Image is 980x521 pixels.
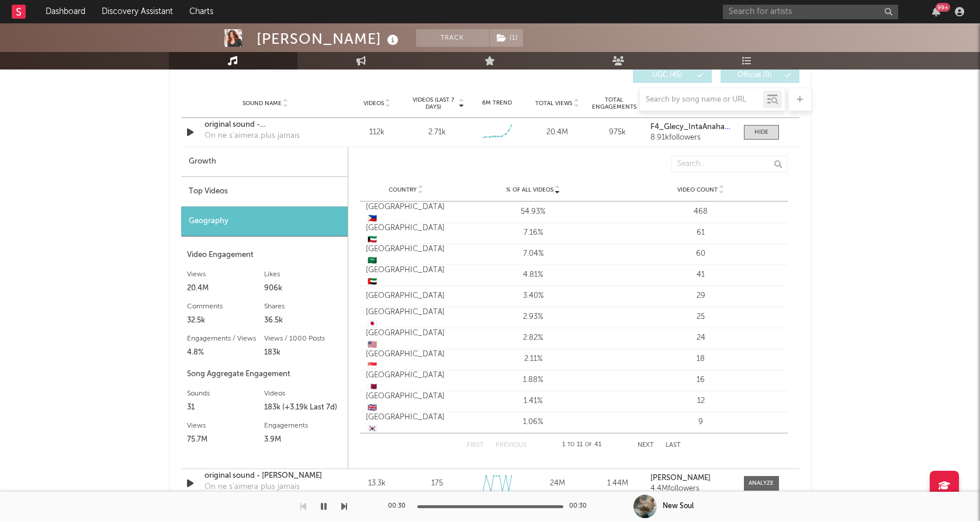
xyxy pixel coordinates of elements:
[366,328,446,350] div: [GEOGRAPHIC_DATA]
[620,332,782,344] div: 24
[650,123,756,131] strong: F4_Glecy_IntaAnahabibi_K💪
[264,419,342,433] div: Engagements
[452,311,614,323] div: 2.93%
[721,68,799,83] button: Official(0)
[590,478,645,489] div: 1.44M
[368,215,377,223] span: 🇵🇭
[368,320,377,328] span: 🇯🇵
[187,282,265,296] div: 20.4M
[428,127,446,138] div: 2.71k
[666,442,681,449] button: Last
[187,387,265,401] div: Sounds
[633,68,712,83] button: UGC(45)
[489,29,524,47] span: ( 1 )
[620,374,782,386] div: 16
[620,206,782,218] div: 468
[205,130,300,142] div: On ne s'aimera plus jamais
[264,433,342,447] div: 3.9M
[368,362,377,370] span: 🇸🇬
[567,442,574,447] span: to
[640,95,763,105] input: Search by song name or URL
[506,186,553,193] span: % of all Videos
[416,29,489,47] button: Track
[728,72,782,79] span: Official ( 0 )
[620,248,782,260] div: 60
[723,5,898,19] input: Search for artists
[431,478,443,489] div: 175
[936,3,950,12] div: 99 +
[350,478,404,489] div: 13.3k
[452,206,614,218] div: 54.93%
[205,481,300,493] div: On ne s'aimera plus jamais
[620,269,782,281] div: 41
[181,177,348,207] div: Top Videos
[620,416,782,428] div: 9
[187,314,265,328] div: 32.5k
[368,278,377,286] span: 🇦🇪
[389,186,417,193] span: Country
[187,332,265,346] div: Engagements / Views
[650,134,732,142] div: 8.91k followers
[366,265,446,287] div: [GEOGRAPHIC_DATA]
[590,127,645,138] div: 975k
[530,478,584,489] div: 24M
[620,395,782,407] div: 12
[264,401,342,415] div: 183k (+3.19k Last 7d)
[366,370,446,393] div: [GEOGRAPHIC_DATA]
[452,395,614,407] div: 1.41%
[452,374,614,386] div: 1.88%
[496,442,527,449] button: Previous
[264,300,342,314] div: Shares
[187,300,265,314] div: Comments
[187,419,265,433] div: Views
[366,244,446,266] div: [GEOGRAPHIC_DATA]
[264,332,342,346] div: Views / 1000 Posts
[368,383,377,391] span: 🇶🇦
[187,433,265,447] div: 75.7M
[585,442,592,447] span: of
[650,123,732,131] a: F4_Glecy_IntaAnahabibi_K💪
[452,248,614,260] div: 7.04%
[620,311,782,323] div: 25
[550,438,614,452] div: 1 11 41
[264,346,342,360] div: 183k
[366,391,446,414] div: [GEOGRAPHIC_DATA]
[368,236,377,244] span: 🇰🇼
[388,499,411,513] div: 00:30
[187,248,342,262] div: Video Engagement
[187,268,265,282] div: Views
[671,156,788,172] input: Search...
[452,416,614,428] div: 1.06%
[257,29,401,48] div: [PERSON_NAME]
[368,404,377,412] span: 🇬🇧
[650,485,732,493] div: 4.4M followers
[366,290,446,302] div: [GEOGRAPHIC_DATA]
[366,349,446,371] div: [GEOGRAPHIC_DATA]
[490,29,523,47] button: (1)
[640,72,694,79] span: UGC ( 45 )
[620,290,782,302] div: 29
[452,332,614,344] div: 2.82%
[205,470,327,482] a: original sound - [PERSON_NAME]
[366,202,446,224] div: [GEOGRAPHIC_DATA]
[366,223,446,245] div: [GEOGRAPHIC_DATA]
[264,387,342,401] div: Videos
[366,307,446,329] div: [GEOGRAPHIC_DATA]
[638,442,654,449] button: Next
[650,474,711,482] strong: [PERSON_NAME]
[181,147,348,177] div: Growth
[350,127,404,138] div: 112k
[205,119,327,131] a: original sound - BH_IntaAnaHabibi_04💋
[368,425,377,433] span: 🇰🇷
[187,367,342,381] div: Song Aggregate Engagement
[264,268,342,282] div: Likes
[366,412,446,435] div: [GEOGRAPHIC_DATA]
[187,346,265,360] div: 4.8%
[452,227,614,239] div: 7.16%
[368,341,377,349] span: 🇺🇸
[932,7,940,16] button: 99+
[187,401,265,415] div: 31
[620,353,782,365] div: 18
